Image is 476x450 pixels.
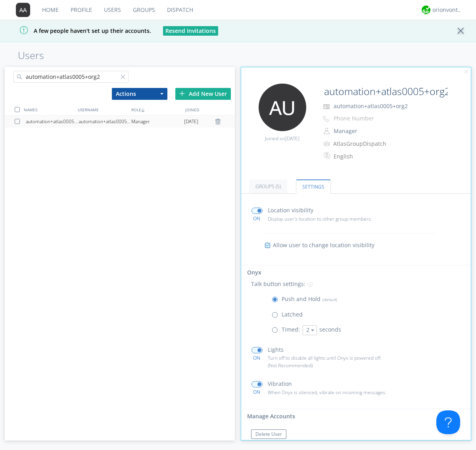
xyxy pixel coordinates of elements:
[249,179,287,193] a: Groups (5)
[333,140,399,148] div: AtlasGroupDispatch
[13,71,129,83] input: Search users
[285,135,299,142] span: [DATE]
[268,362,399,369] p: (Not Recommended)
[26,116,79,128] div: automation+atlas0005+org2
[248,215,266,222] div: ON
[268,389,399,396] p: When Onyx is silenced, vibrate on incoming messages.
[321,84,449,99] input: Name
[251,280,305,288] p: Talk button settings:
[282,295,337,303] p: Push and Hold
[265,135,299,142] span: Joined on
[251,429,286,439] button: Delete User
[268,345,284,354] p: Lights
[323,116,329,122] img: phone-outline.svg
[303,325,317,335] button: 2
[334,153,400,160] div: English
[5,116,235,128] a: automation+atlas0005+org2automation+atlas0005+org2Manager[DATE]
[321,297,337,302] span: (default)
[79,116,131,128] div: automation+atlas0005+org2
[268,215,399,223] p: Display user's location to other group members.
[268,379,292,388] p: Vibration
[16,3,30,17] img: 373638.png
[268,354,399,362] p: Turn off to disable all lights until Onyx is powered off.
[463,69,469,75] img: cancel.svg
[282,310,303,319] p: Latched
[183,104,237,115] div: JOINED
[422,6,430,14] img: 29d36aed6fa347d5a1537e7736e6aa13
[129,104,183,115] div: ROLE
[331,126,410,137] button: Manager
[432,6,462,14] div: orionvontas+atlas+automation+org2
[436,410,460,434] iframe: Toggle Customer Support
[268,206,313,215] p: Location visibility
[112,88,167,100] button: Actions
[76,104,129,115] div: USERNAME
[22,104,75,115] div: NAMES
[324,128,330,134] img: person-outline.svg
[6,27,151,34] span: A few people haven't set up their accounts.
[131,116,184,128] div: Manager
[334,102,408,110] span: automation+atlas0005+org2
[324,138,331,149] img: icon-alert-users-thin-outline.svg
[273,241,374,249] span: Allow user to change location visibility
[259,84,306,131] img: 373638.png
[319,326,341,333] span: seconds
[324,151,332,160] img: In groups with Translation enabled, this user's messages will be automatically translated to and ...
[296,179,331,194] a: Settings
[248,355,266,361] div: ON
[179,91,185,96] img: plus.svg
[175,88,231,100] div: Add New User
[282,325,300,334] p: Timed:
[184,116,198,128] span: [DATE]
[163,26,218,36] button: Resend Invitations
[248,389,266,395] div: ON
